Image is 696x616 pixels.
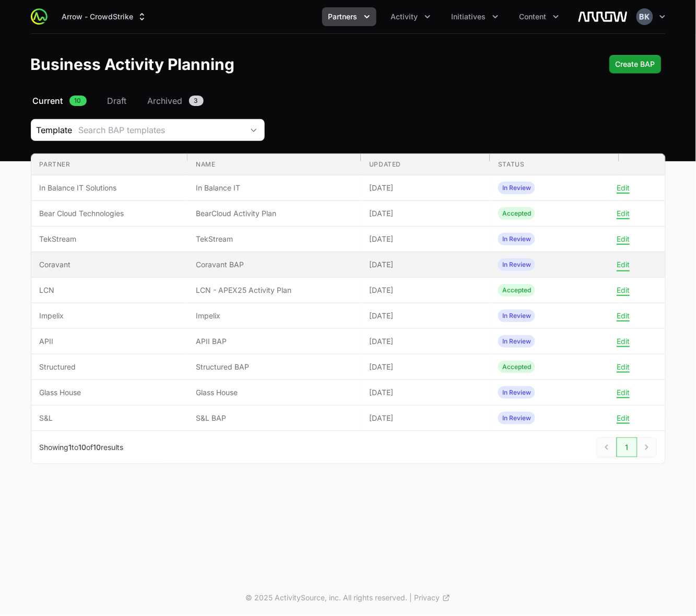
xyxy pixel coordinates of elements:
div: Supplier switch menu [56,7,154,26]
th: Status [490,154,619,175]
span: Create BAP [616,58,655,70]
span: Partners [328,11,358,22]
span: TekStream [196,234,352,244]
span: [DATE] [369,259,481,270]
span: 10 [69,96,87,106]
div: Main navigation [48,7,565,26]
span: 3 [189,96,204,106]
p: Showing to of results [40,442,124,453]
span: LCN [40,285,180,295]
button: Create BAP [609,55,662,74]
a: Archived3 [146,94,206,107]
span: APII BAP [196,336,352,347]
div: Activity menu [385,7,437,26]
button: Edit [617,234,630,244]
button: Arrow - CrowdStrike [56,7,154,26]
span: Content [520,11,547,22]
span: [DATE] [369,362,481,372]
span: Coravant BAP [196,259,352,270]
span: Coravant [40,259,180,270]
p: © 2025 ActivitySource, inc. All rights reserved. [246,593,408,603]
button: Edit [617,311,630,321]
span: 10 [79,443,87,452]
th: Updated [361,154,490,175]
span: Archived [148,94,183,107]
div: Content menu [513,7,565,26]
span: S&L BAP [196,413,352,423]
span: Current [33,94,63,107]
span: LCN - APEX25 Activity Plan [196,285,352,295]
span: Draft [108,94,127,107]
span: Template [31,124,73,136]
section: Business Activity Plan Submissions [31,153,666,464]
span: 1 [69,443,72,452]
span: Bear Cloud Technologies [40,208,180,219]
h1: Business Activity Planning [31,55,235,74]
button: Edit [617,388,630,397]
th: Name [187,154,361,175]
span: BearCloud Activity Plan [196,208,352,219]
span: Glass House [196,387,352,398]
button: Edit [617,209,630,218]
button: Search BAP templates [73,120,264,140]
span: APII [40,336,180,347]
button: Content [513,7,565,26]
img: Arrow [578,6,628,27]
span: S&L [40,413,180,423]
button: Edit [617,362,630,372]
a: Privacy [415,593,451,603]
span: Structured BAP [196,362,352,372]
button: Initiatives [445,7,505,26]
span: Structured [40,362,180,372]
span: In Balance IT [196,183,352,193]
span: Activity [391,11,418,22]
span: [DATE] [369,336,481,347]
span: In Balance IT Solutions [40,183,180,193]
a: Current10 [31,94,89,107]
span: [DATE] [369,387,481,398]
span: | [410,593,412,603]
button: Activity [385,7,437,26]
span: [DATE] [369,208,481,219]
span: [DATE] [369,285,481,295]
span: TekStream [40,234,180,244]
span: [DATE] [369,183,481,193]
span: [DATE] [369,413,481,423]
div: Initiatives menu [445,7,505,26]
div: Primary actions [609,55,662,74]
nav: Business Activity Plan Navigation navigation [31,94,666,107]
button: Edit [617,286,630,295]
section: Business Activity Plan Filters [31,119,666,141]
div: Partners menu [322,7,376,26]
button: Edit [617,260,630,269]
button: Partners [322,7,376,26]
span: Impelix [196,311,352,321]
button: Edit [617,337,630,346]
div: Search BAP templates [79,124,243,136]
span: Impelix [40,311,180,321]
th: Partner [31,154,188,175]
span: Initiatives [452,11,486,22]
img: Brittany Karno [636,8,653,25]
span: [DATE] [369,234,481,244]
span: Glass House [40,387,180,398]
button: Edit [617,183,630,193]
a: 1 [617,437,638,457]
a: Draft [105,94,129,107]
button: Edit [617,413,630,423]
span: [DATE] [369,311,481,321]
img: ActivitySource [31,8,48,25]
span: 10 [93,443,101,452]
